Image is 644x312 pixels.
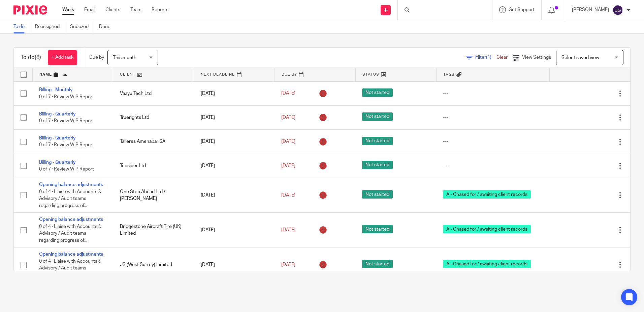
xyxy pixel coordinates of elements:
img: svg%3E [612,5,623,16]
span: 0 of 7 · Review WIP Report [39,143,94,148]
td: Vaayu Tech Ltd [113,81,194,105]
span: This month [113,55,136,60]
span: Get Support [509,7,535,12]
a: Clear [496,55,508,60]
td: [DATE] [194,178,275,213]
td: Talleres Amenabar SA [113,130,194,154]
a: Snoozed [70,20,94,33]
td: Tecsider Ltd [113,154,194,178]
a: + Add task [48,50,77,65]
span: (8) [35,55,41,60]
span: (1) [486,55,491,60]
span: [DATE] [281,228,295,232]
span: View Settings [522,55,551,60]
span: 0 of 4 · Liaise with Accounts & Advisory / Audit teams regarding progress of... [39,189,101,208]
td: [DATE] [194,105,275,129]
div: --- [443,138,543,145]
td: Truerights Ltd [113,105,194,129]
a: Team [130,6,141,13]
img: Pixie [13,5,47,15]
span: 0 of 7 · Review WIP Report [39,95,94,99]
td: [DATE] [194,81,275,105]
span: Not started [362,112,393,121]
a: Billing - Quarterly [39,160,76,165]
a: Done [99,20,116,33]
td: One Step Ahead Ltd / [PERSON_NAME] [113,178,194,213]
td: [DATE] [194,213,275,248]
a: Opening balance adjustments [39,182,103,187]
a: Opening balance adjustments [39,217,103,222]
a: Clients [105,6,120,13]
div: --- [443,90,543,97]
span: A - Chased for / awaiting client records [443,190,531,199]
p: Due by [89,54,104,61]
a: To do [13,20,30,33]
p: [PERSON_NAME] [572,6,609,13]
span: [DATE] [281,139,295,144]
span: Tags [443,73,455,76]
span: [DATE] [281,262,295,267]
span: Filter [475,55,496,60]
td: JS (West Surrey) Limited [113,248,194,282]
a: Opening balance adjustments [39,252,103,257]
a: Email [84,6,95,13]
td: [DATE] [194,130,275,154]
a: Billing - Quarterly [39,112,76,116]
div: --- [443,114,543,121]
span: [DATE] [281,91,295,96]
td: Bridgestone Aircraft Tire (UK) Limited [113,213,194,248]
div: --- [443,162,543,169]
span: Not started [362,137,393,145]
a: Work [62,6,74,13]
span: 0 of 4 · Liaise with Accounts & Advisory / Audit teams regarding progress of... [39,259,101,278]
a: Reports [152,6,168,13]
span: Select saved view [561,55,599,60]
td: [DATE] [194,248,275,282]
span: A - Chased for / awaiting client records [443,225,531,233]
a: Reassigned [35,20,65,33]
span: A - Chased for / awaiting client records [443,260,531,268]
span: Not started [362,161,393,169]
span: Not started [362,225,393,233]
span: Not started [362,190,393,199]
span: 0 of 7 · Review WIP Report [39,167,94,172]
h1: To do [21,54,41,61]
span: Not started [362,260,393,268]
span: [DATE] [281,163,295,168]
td: [DATE] [194,154,275,178]
span: Not started [362,88,393,97]
span: 0 of 7 · Review WIP Report [39,119,94,123]
span: [DATE] [281,115,295,120]
a: Billing - Quarterly [39,136,76,140]
span: [DATE] [281,193,295,198]
span: 0 of 4 · Liaise with Accounts & Advisory / Audit teams regarding progress of... [39,224,101,243]
a: Billing - Monthly [39,87,73,92]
